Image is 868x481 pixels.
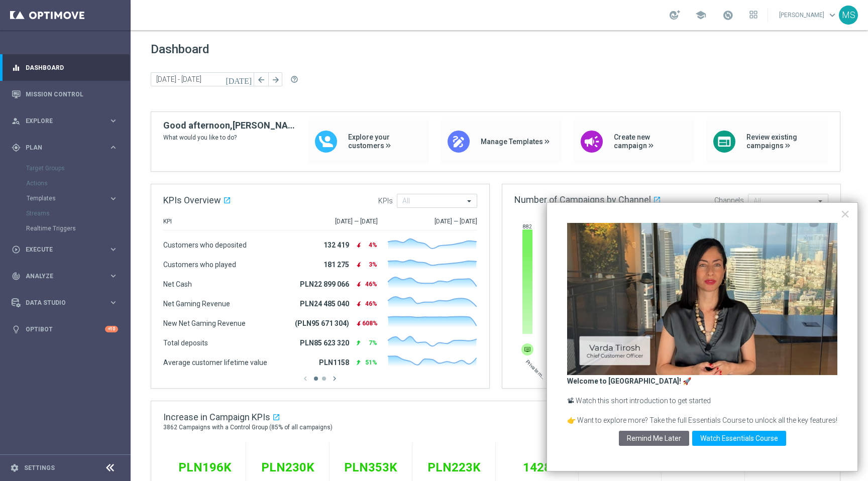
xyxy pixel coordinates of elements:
a: Optibot [26,316,105,342]
div: +10 [105,326,118,332]
i: keyboard_arrow_right [108,271,118,281]
span: Analyze [26,273,108,279]
p: 📽 Watch this short introduction to get started [567,396,837,406]
span: Plan [26,145,108,151]
i: keyboard_arrow_right [108,298,118,307]
p: 👉 Want to explore more? Take the full Essentials Course to unlock all the key features! [567,416,837,426]
i: keyboard_arrow_right [108,143,118,152]
div: Optibot [12,316,118,342]
div: Streams [26,206,130,221]
button: Remind Me Later [619,431,689,446]
i: lightbulb [12,325,21,334]
span: Explore [26,118,108,124]
a: Dashboard [26,54,118,81]
div: Templates [26,191,130,206]
strong: Welcome to [GEOGRAPHIC_DATA]! 🚀 [567,377,691,385]
i: settings [10,463,19,472]
div: Data Studio [12,298,108,307]
button: Close [840,206,850,222]
div: Templates [27,195,108,201]
div: Dashboard [12,54,118,81]
span: Data Studio [26,300,108,306]
a: Mission Control [26,81,118,107]
i: keyboard_arrow_right [108,194,118,203]
a: Settings [24,465,55,471]
span: school [695,10,706,21]
div: Realtime Triggers [26,221,130,236]
div: Plan [12,143,108,152]
i: play_circle_outline [12,245,21,254]
iframe: Welcome to Optimove! [567,223,837,375]
i: keyboard_arrow_right [108,245,118,254]
button: Watch Essentials Course [692,431,786,446]
div: Mission Control [12,81,118,107]
span: Execute [26,247,108,253]
div: MS [839,6,858,25]
div: Explore [12,116,108,126]
span: keyboard_arrow_down [827,10,838,21]
span: Templates [27,195,98,201]
div: Execute [12,245,108,254]
i: person_search [12,116,21,126]
i: equalizer [12,63,21,72]
i: keyboard_arrow_right [108,116,118,126]
a: Realtime Triggers [26,224,104,232]
a: [PERSON_NAME] [778,8,839,23]
div: Analyze [12,272,108,281]
div: Target Groups [26,161,130,176]
i: track_changes [12,272,21,281]
div: Actions [26,176,130,191]
i: gps_fixed [12,143,21,152]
